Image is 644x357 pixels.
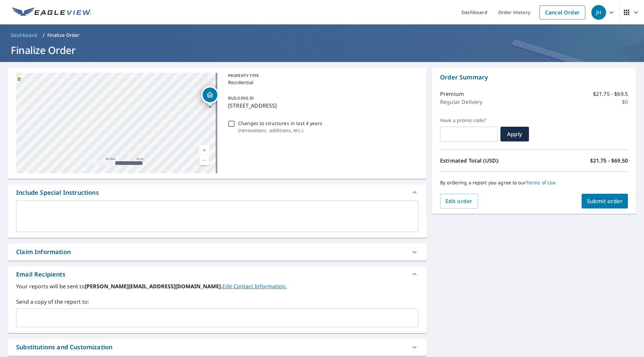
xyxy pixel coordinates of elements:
div: Claim Information [8,243,427,260]
a: Current Level 19, Zoom In [199,145,209,155]
p: $21.75 - $69.50 [590,157,628,165]
div: Dropped pin, building 1, Residential property, 2316 Windmill Ln Amarillo, TX 79124 [201,86,219,107]
p: $0 [622,98,628,106]
nav: breadcrumb [8,30,636,41]
li: / [43,31,45,39]
p: $21.75 - $69.5 [593,90,628,98]
div: Substitutions and Customization [8,339,427,356]
h1: Finalize Order [8,43,636,57]
a: Cancel Order [539,5,585,19]
a: Terms of Use [526,179,556,186]
div: Include Special Instructions [16,188,99,197]
p: [STREET_ADDRESS] [228,102,416,110]
a: Current Level 19, Zoom Out [199,155,209,165]
label: Have a promo code? [440,117,498,123]
p: BUILDING ID [228,95,254,101]
p: Order Summary [440,73,628,82]
a: Dashboard [8,30,40,41]
div: Email Recipients [16,270,65,279]
label: Send a copy of the report to: [16,298,419,306]
span: Apply [506,130,524,138]
button: Submit order [582,194,628,209]
button: Apply [500,127,529,141]
img: EV Logo [12,7,91,17]
p: Premium [440,90,464,98]
p: By ordering a report you agree to our [440,180,628,186]
span: Edit order [445,197,473,205]
p: Regular Delivery [440,98,482,106]
div: Substitutions and Customization [16,343,112,352]
div: Email Recipients [8,266,427,282]
div: JH [591,5,606,20]
label: Your reports will be sent to [16,282,419,290]
p: Estimated Total (USD): [440,157,534,165]
p: ( renovations, additions, etc. ) [238,127,322,134]
div: Claim Information [16,247,71,256]
a: EditContactInfo [222,283,287,290]
p: Changes to structures in last 4 years [238,120,322,127]
p: PROPERTY TYPE [228,73,416,79]
button: Edit order [440,194,478,209]
b: [PERSON_NAME][EMAIL_ADDRESS][DOMAIN_NAME]. [85,283,222,290]
p: Finalize Order [47,32,80,39]
div: Include Special Instructions [8,184,427,200]
span: Submit order [587,197,623,205]
span: Dashboard [11,32,37,39]
p: Residential [228,79,416,86]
